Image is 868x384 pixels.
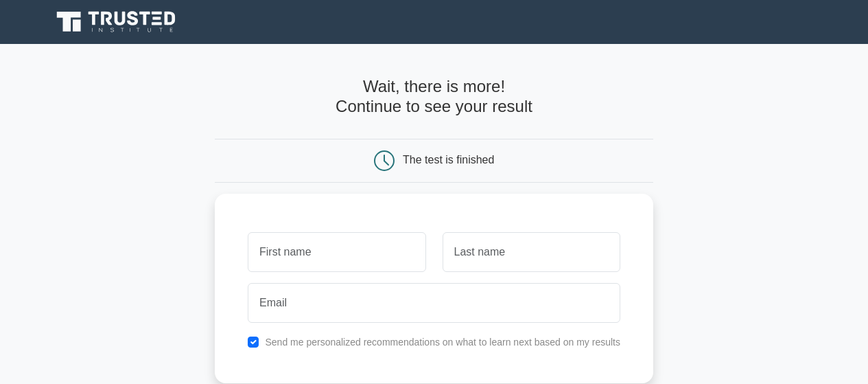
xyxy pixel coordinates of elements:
[443,232,620,272] input: Last name
[248,283,620,323] input: Email
[265,337,620,348] label: Send me personalized recommendations on what to learn next based on my results
[403,154,494,166] div: The test is finished
[215,77,653,117] h4: Wait, there is more! Continue to see your result
[248,232,425,272] input: First name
